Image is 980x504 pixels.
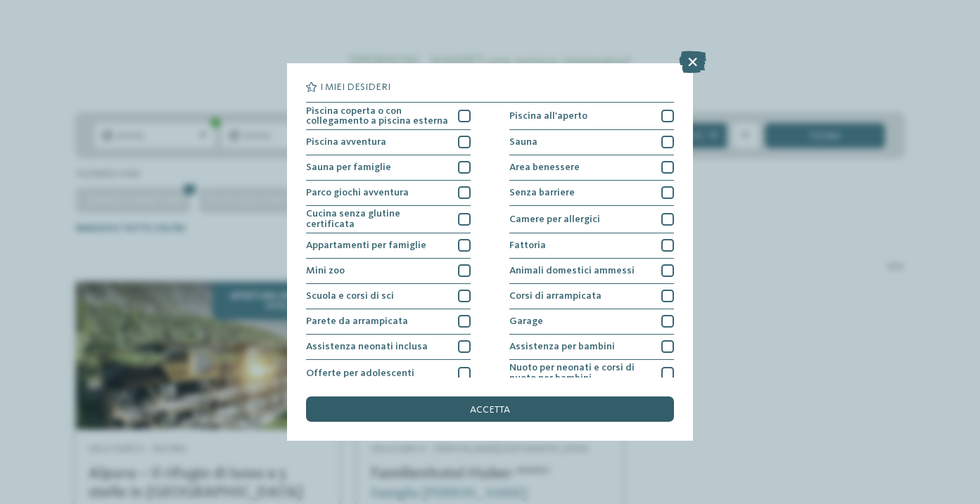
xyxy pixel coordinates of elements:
[306,266,345,276] span: Mini zoo
[509,266,635,276] span: Animali domestici ammessi
[509,291,602,301] span: Corsi di arrampicata
[306,209,449,229] span: Cucina senza glutine certificata
[509,342,615,351] span: Assistenza per bambini
[509,162,580,172] span: Area benessere
[306,106,449,127] span: Piscina coperta o con collegamento a piscina esterna
[509,111,587,121] span: Piscina all'aperto
[509,240,546,250] span: Fattoria
[306,240,426,250] span: Appartamenti per famiglie
[509,316,543,326] span: Garage
[306,188,409,198] span: Parco giochi avventura
[509,188,575,198] span: Senza barriere
[306,316,408,326] span: Parete da arrampicata
[320,82,390,92] span: I miei desideri
[509,363,652,383] span: Nuoto per neonati e corsi di nuoto per bambini
[306,368,414,378] span: Offerte per adolescenti
[306,291,394,301] span: Scuola e corsi di sci
[306,162,391,172] span: Sauna per famiglie
[509,137,537,147] span: Sauna
[509,214,600,224] span: Camere per allergici
[306,342,428,351] span: Assistenza neonati inclusa
[306,137,386,147] span: Piscina avventura
[470,405,510,415] span: accetta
